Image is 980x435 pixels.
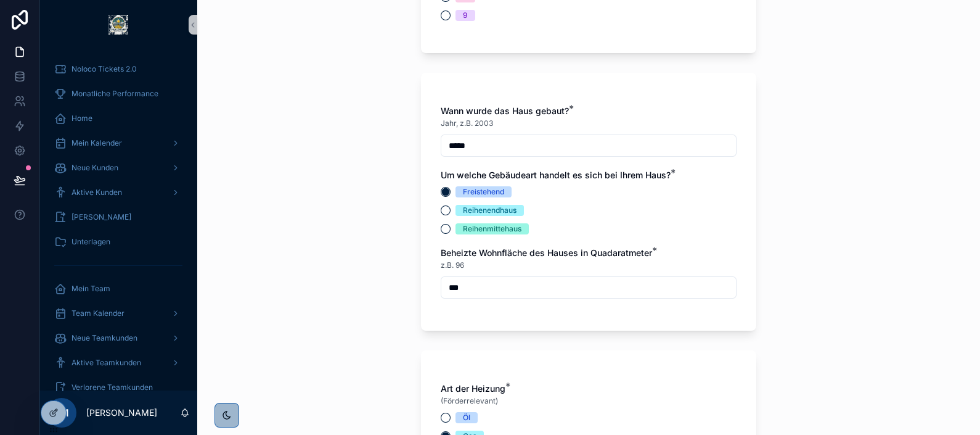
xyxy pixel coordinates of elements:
img: App logo [108,15,128,35]
a: Neue Teamkunden [47,327,190,349]
span: z.B. 96 [441,260,464,270]
a: Mein Kalender [47,132,190,154]
span: Noloco Tickets 2.0 [71,64,137,74]
div: scrollable content [39,49,197,391]
span: Wann wurde das Haus gebaut? [441,106,569,116]
a: Unterlagen [47,231,190,253]
span: Beheizte Wohnfläche des Hauses in Quadaratmeter [441,247,652,258]
span: Team Kalender [71,309,125,318]
span: (Förderrelevant) [441,396,498,406]
a: [PERSON_NAME] [47,206,190,228]
span: Neue Kunden [71,163,118,173]
span: [PERSON_NAME] [71,212,131,222]
a: Mein Team [47,278,190,300]
div: 9 [463,10,468,21]
span: Aktive Kunden [71,188,122,197]
span: Mein Team [71,284,110,294]
a: Aktive Teamkunden [47,352,190,374]
span: Unterlagen [71,237,110,247]
span: Jahr, z.B. 2003 [441,118,493,128]
a: Neue Kunden [47,157,190,179]
span: Um welche Gebäudeart handelt es sich bei Ihrem Haus? [441,170,671,180]
span: Home [71,114,92,123]
div: Freistehend [463,186,504,197]
span: Verlorene Teamkunden [71,383,153,392]
a: Aktive Kunden [47,181,190,204]
a: Noloco Tickets 2.0 [47,58,190,80]
a: Verlorene Teamkunden [47,376,190,399]
div: Reihenendhaus [463,205,517,216]
p: [PERSON_NAME] [86,407,157,419]
span: Aktive Teamkunden [71,358,141,368]
div: Reihenmittehaus [463,223,521,234]
span: Mein Kalender [71,138,122,148]
span: Art der Heizung [441,383,505,394]
div: Öl [463,412,470,423]
a: Monatliche Performance [47,83,190,105]
span: Monatliche Performance [71,89,158,99]
span: Neue Teamkunden [71,333,137,343]
a: Home [47,107,190,130]
a: Team Kalender [47,302,190,325]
